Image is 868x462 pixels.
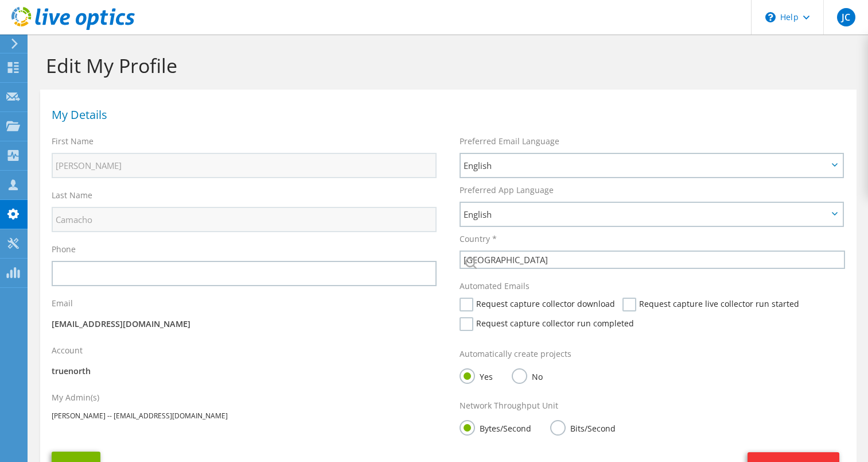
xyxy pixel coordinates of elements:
label: Bytes/Second [460,420,531,434]
label: Automatically create projects [460,348,571,360]
svg: \n [765,12,776,22]
label: Automated Emails [460,280,530,292]
label: Preferred Email Language [460,136,559,147]
label: Request capture collector run completed [460,317,634,331]
label: Network Throughput Unit [460,400,558,411]
label: Bits/Second [550,420,616,434]
label: Last Name [52,190,92,201]
label: Country * [460,233,497,245]
p: truenorth [52,365,437,378]
label: Request capture collector download [460,298,615,311]
span: English [464,207,828,221]
label: Preferred App Language [460,184,554,196]
span: [PERSON_NAME] -- [EMAIL_ADDRESS][DOMAIN_NAME] [52,411,228,421]
span: English [464,159,828,172]
span: JC [837,8,855,26]
label: No [512,368,543,383]
h1: Edit My Profile [46,53,845,78]
label: Account [52,345,83,356]
label: My Admin(s) [52,392,99,403]
label: Yes [460,368,493,383]
p: [EMAIL_ADDRESS][DOMAIN_NAME] [52,318,437,330]
label: Request capture live collector run started [622,298,799,311]
label: First Name [52,136,94,147]
label: Email [52,298,73,309]
h1: My Details [52,109,839,121]
label: Phone [52,244,76,255]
